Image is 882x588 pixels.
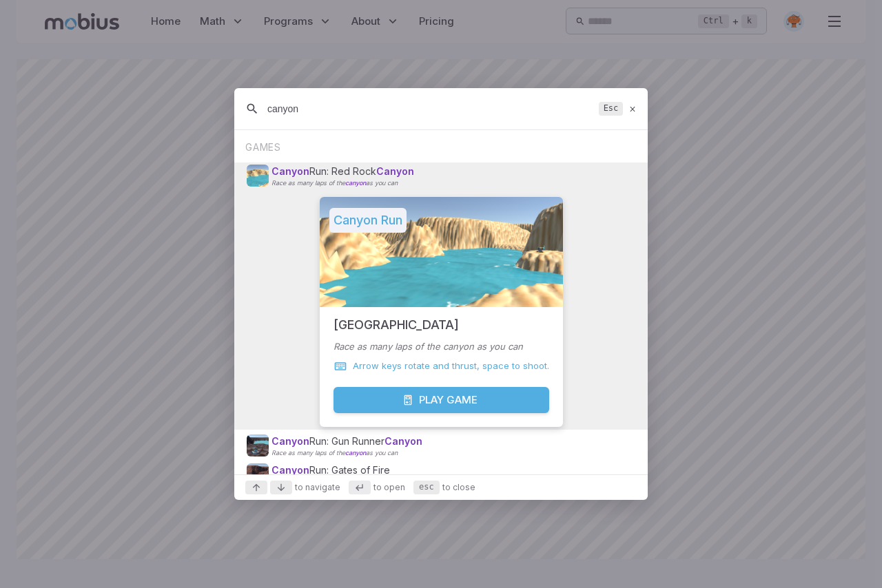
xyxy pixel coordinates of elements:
span: Canyon [271,165,309,177]
span: to open [373,481,405,494]
img: Canyon Run: Gun Runner Canyon [247,434,269,456]
button: Play Game [334,387,549,413]
span: Canyon [271,435,309,447]
span: Race as many laps of the [271,449,366,456]
span: Run: Red Rock [309,165,414,177]
h5: [GEOGRAPHIC_DATA] [334,315,459,335]
h5: Canyon Run [329,208,407,233]
div: Suggestions [234,132,648,474]
kbd: Esc [599,102,622,116]
span: canyon [345,449,366,456]
span: Canyon [376,165,414,177]
img: Canyon Run: Gates of Fire [247,463,269,485]
span: canyon [345,179,366,187]
p: as you can [271,180,414,187]
span: Race as many laps of the [271,179,366,187]
kbd: esc [413,481,440,494]
span: to navigate [295,481,340,494]
p: Race as many laps of the canyon as you can [334,340,549,354]
img: Canyon Run: Red Rock Canyon [247,165,269,187]
span: to close [442,481,475,494]
p: Arrow keys rotate and thrust, space to shoot. [353,359,549,373]
p: Run: Gates of Fire [271,463,398,477]
span: Canyon [384,435,422,447]
div: GAMES [234,132,648,160]
span: Run: Gun Runner [309,435,422,447]
span: Canyon [271,464,309,476]
p: as you can [271,450,422,456]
